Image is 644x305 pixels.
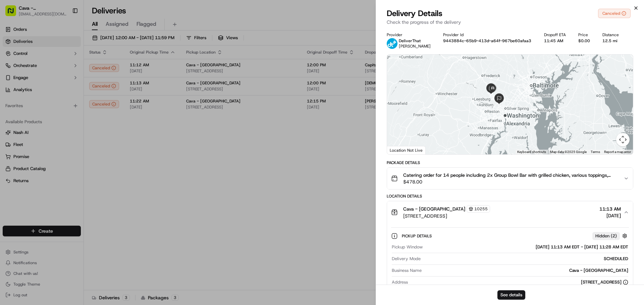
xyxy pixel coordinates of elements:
[602,32,621,37] div: Distance
[443,38,531,44] button: 9443884c-65b9-413d-a64f-967be60afaa3
[47,166,81,171] a: Powered byPylon
[497,290,525,300] button: See details
[399,44,431,49] span: [PERSON_NAME]
[425,244,628,250] div: [DATE] 11:13 AM EDT - [DATE] 11:28 AM EDT
[387,32,432,37] div: Provider
[30,71,92,76] div: We're available if you need us!
[443,32,533,37] div: Provider Id
[423,256,628,262] div: SCHEDULED
[57,150,62,156] div: 💻
[389,146,411,154] img: Google
[63,150,108,156] span: API Documentation
[73,104,75,109] span: •
[403,206,465,212] span: Cava - [GEOGRAPHIC_DATA]
[4,147,54,159] a: 📗Knowledge Base
[598,9,631,18] button: Canceled
[21,104,71,109] span: Wisdom [PERSON_NAME]
[104,86,122,94] button: See all
[54,147,110,159] a: 💻API Documentation
[56,122,58,127] span: •
[21,122,54,127] span: [PERSON_NAME]
[399,38,431,44] p: DeliverThat
[403,172,618,178] span: Catering order for 14 people including 2x Group Bowl Bar with grilled chicken, various toppings, ...
[13,122,19,128] img: 1736555255976-a54dd68f-1ca7-489b-9aae-adbdc363a1c4
[114,66,122,74] button: Start new chat
[387,194,633,199] div: Location Details
[616,133,630,146] button: Map camera controls
[7,97,17,110] img: Wisdom Oko
[544,32,568,37] div: Dropoff ETA
[7,64,19,76] img: 1736555255976-a54dd68f-1ca7-489b-9aae-adbdc363a1c4
[7,150,12,156] div: 📗
[604,150,631,154] a: Report a map error
[17,43,121,50] input: Got a question? Start typing here...
[403,213,490,219] span: [STREET_ADDRESS]
[387,168,633,189] button: Catering order for 14 people including 2x Group Bowl Bar with grilled chicken, various toppings, ...
[595,233,617,239] span: Hidden ( 2 )
[392,256,421,262] span: Delivery Mode
[602,38,621,44] div: 12.5 mi
[517,150,546,154] button: Keyboard shortcuts
[7,116,17,126] img: Grace Nketiah
[387,8,442,19] span: Delivery Details
[76,104,90,109] span: [DATE]
[7,27,122,37] p: Welcome 👋
[592,232,629,240] button: Hidden (2)
[474,206,488,212] span: 10255
[13,104,19,109] img: 1736555255976-a54dd68f-1ca7-489b-9aae-adbdc363a1c4
[30,64,110,71] div: Start new chat
[544,38,568,44] div: 11:45 AM
[599,212,621,219] span: [DATE]
[424,268,628,274] div: Cava - [GEOGRAPHIC_DATA]
[389,146,411,154] a: Open this area in Google Maps (opens a new window)
[392,244,423,250] span: Pickup Window
[387,146,426,154] div: Location Not Live
[578,32,592,37] div: Price
[392,279,408,285] span: Address
[14,64,26,76] img: 8571987876998_91fb9ceb93ad5c398215_72.jpg
[578,38,592,44] div: $0.00
[599,206,621,212] span: 11:13 AM
[59,122,73,127] span: [DATE]
[67,166,81,171] span: Pylon
[387,19,633,25] p: Check the progress of the delivery
[387,201,633,223] button: Cava - [GEOGRAPHIC_DATA]10255[STREET_ADDRESS]11:13 AM[DATE]
[581,279,628,285] div: [STREET_ADDRESS]
[591,150,600,154] a: Terms (opens in new tab)
[550,150,587,154] span: Map data ©2025 Google
[7,87,45,92] div: Past conversations
[13,150,51,156] span: Knowledge Base
[402,233,433,239] span: Pickup Details
[387,160,633,165] div: Package Details
[392,268,422,274] span: Business Name
[403,178,618,185] span: $478.00
[7,7,20,20] img: Nash
[387,38,397,49] img: profile_deliverthat_partner.png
